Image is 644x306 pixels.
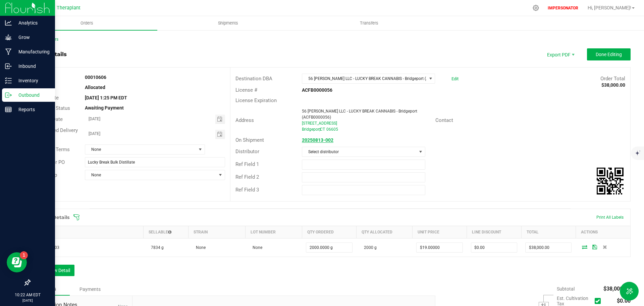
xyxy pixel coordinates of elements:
span: Hi, [PERSON_NAME]! [588,5,631,10]
span: Delete Order Detail [600,245,610,249]
span: None [85,170,216,180]
input: 0 [417,243,462,252]
span: Select distributor [302,147,416,157]
span: Orders [71,20,102,26]
p: Outbound [12,91,52,99]
span: 2000 g [361,245,377,250]
th: Qty Allocated [357,226,412,238]
inline-svg: Reports [5,106,12,113]
inline-svg: Inbound [5,63,12,70]
p: IMPERSONATOR [545,5,581,11]
a: Transfers [299,16,440,30]
th: Actions [576,226,630,238]
span: 7834 g [148,245,164,250]
span: Requested Delivery Date [35,127,78,141]
strong: Awaiting Payment [85,105,124,111]
span: Address [235,117,254,123]
p: [DATE] [3,298,52,303]
th: Item [30,226,144,238]
span: None [193,245,206,250]
span: Toggle calendar [215,130,225,139]
p: Manufacturing [12,48,52,56]
p: Analytics [12,19,52,27]
span: $38,000.00 [603,286,631,292]
th: Unit Price [412,226,467,238]
a: Orders [16,16,157,30]
th: Line Discount [467,226,521,238]
span: Ref Field 2 [235,174,259,180]
span: Distributor [235,148,259,155]
span: Order Total [600,76,625,82]
span: Ref Field 1 [235,161,259,167]
span: [STREET_ADDRESS] [302,121,337,126]
p: Inventory [12,77,52,85]
span: License Expiration [235,97,277,103]
span: Destination DBA [235,76,272,82]
strong: ACFB0000056 [302,87,332,93]
span: Save Order Detail [590,245,600,249]
iframe: Resource center [7,252,27,272]
th: Qty Ordered [302,226,356,238]
qrcode: 00010606 [597,168,624,194]
span: Transfers [351,20,387,26]
li: Export PDF [540,48,580,60]
span: Shipments [209,20,247,26]
span: , [319,127,320,132]
span: Calculate cultivation tax [595,296,604,305]
span: None [249,245,262,250]
inline-svg: Analytics [5,19,12,26]
input: 0 [306,243,352,252]
span: Ref Field 3 [235,187,259,193]
span: 56 [PERSON_NAME] LLC - LUCKY BREAK CANNABIS - Bridgeport (ACFB0000056) [302,109,417,120]
th: Total [521,226,576,238]
span: Theraplant [57,5,80,11]
span: $0.00 [617,298,631,304]
inline-svg: Outbound [5,92,12,98]
inline-svg: Grow [5,34,12,41]
span: Done Editing [596,52,622,57]
span: Contact [435,117,453,123]
input: 0 [471,243,517,252]
th: Lot Number [245,226,302,238]
span: None [85,145,196,154]
span: On Shipment [235,137,264,143]
span: 06605 [326,127,338,132]
button: Toggle Menu [620,282,639,301]
p: 10:22 AM EDT [3,292,52,298]
p: Grow [12,33,52,41]
span: Bridgeport [302,127,321,132]
a: 20250813-002 [302,137,333,143]
iframe: Resource center unread badge [20,251,28,259]
p: Reports [12,105,52,114]
th: Strain [189,226,245,238]
p: Inbound [12,62,52,70]
strong: Allocated [85,85,105,90]
inline-svg: Manufacturing [5,48,12,55]
span: License # [235,87,257,93]
span: Toggle calendar [215,115,225,124]
img: Scan me! [597,168,624,194]
inline-svg: Inventory [5,77,12,84]
input: 0 [526,243,571,252]
a: Shipments [157,16,299,30]
a: Edit [451,76,459,81]
span: CT [320,127,325,132]
div: Manage settings [532,5,540,11]
strong: [DATE] 1:25 PM EDT [85,95,127,100]
strong: $38,000.00 [601,82,625,88]
div: Payments [70,283,110,295]
th: Sellable [144,226,189,238]
span: 56 [PERSON_NAME] LLC - LUCKY BREAK CANNABIS - Bridgeport (ACFB0000056) [302,74,426,83]
span: Subtotal [557,286,575,292]
button: Done Editing [587,48,631,60]
strong: 00010606 [85,75,106,80]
